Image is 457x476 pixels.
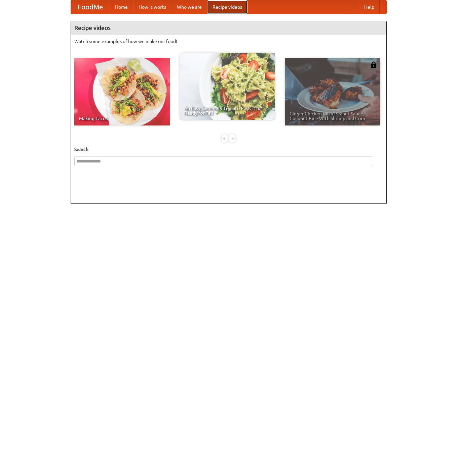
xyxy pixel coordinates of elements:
div: » [229,134,235,143]
a: Making Tacos [74,58,170,125]
a: Home [110,0,133,14]
a: An Easy, Summery Tomato Pasta That's Ready for Fall [180,53,275,120]
a: FoodMe [71,0,110,14]
a: Who we are [172,0,207,14]
h5: Search [74,146,383,153]
a: Help [359,0,380,14]
a: How it works [133,0,172,14]
h4: Recipe videos [71,21,386,35]
a: Recipe videos [207,0,247,14]
span: Making Tacos [79,116,165,121]
div: « [222,134,228,143]
p: Watch some examples of how we make our food! [74,38,383,45]
span: An Easy, Summery Tomato Pasta That's Ready for Fall [184,106,270,115]
img: 483408.png [370,62,377,68]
